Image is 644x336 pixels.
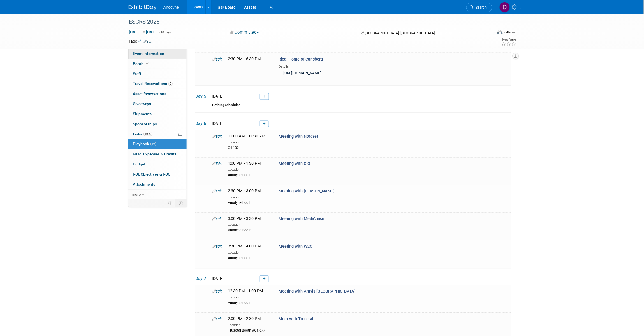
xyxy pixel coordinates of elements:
[279,189,335,194] span: Meeting with [PERSON_NAME]
[459,29,517,38] div: Event Format
[210,94,223,98] span: [DATE]
[228,250,270,255] div: Location:
[210,277,223,281] span: [DATE]
[279,69,423,78] div: [URL][DOMAIN_NAME]
[133,152,177,156] span: Misc. Expenses & Credits
[497,30,503,34] img: Format-Inperson.png
[129,5,157,10] img: ExhibitDay
[212,317,222,321] a: Edit
[128,179,187,189] a: Attachments
[159,31,172,34] span: (10 days)
[212,162,222,166] a: Edit
[143,40,152,43] a: Edit
[128,89,187,99] a: Asset Reservations
[466,3,492,12] a: Search
[228,322,270,328] div: Location:
[143,132,152,136] span: 100%
[228,244,261,249] span: 3:30 PM - 4:00 PM
[228,134,265,139] span: 11:00 AM - 11:30 AM
[474,5,487,10] span: Search
[128,109,187,119] a: Shipments
[128,190,187,199] a: more
[195,276,209,282] span: Day 7
[228,300,270,306] div: Anodyne booth
[228,317,261,321] span: 2:00 PM - 2:30 PM
[128,59,187,69] a: Booth
[228,222,270,227] div: Location:
[128,79,187,89] a: Travel Reservations2
[133,162,145,166] span: Budget
[168,82,173,86] span: 2
[279,57,323,62] span: Idea: Home of Carlsberg
[166,199,175,207] td: Personalize Event Tab Strip
[146,62,149,65] i: Booth reservation complete
[210,121,223,126] span: [DATE]
[228,217,261,221] span: 3:00 PM - 3:30 PM
[133,91,166,96] span: Asset Reservations
[279,162,310,166] span: Meeting with CIO
[127,17,484,27] div: ESCRS 2025
[279,289,355,294] span: Meeting with Amvis [GEOGRAPHIC_DATA]
[228,57,261,61] span: 2:30 PM - 6:30 PM
[141,30,146,34] span: to
[228,161,261,166] span: 1:00 PM - 1:30 PM
[195,103,511,112] div: Nothing scheduled.
[228,189,261,194] span: 2:30 PM - 3:00 PM
[128,129,187,139] a: Tasks100%
[228,294,270,300] div: Location:
[128,149,187,159] a: Misc. Expenses & Credits
[128,69,187,79] a: Staff
[499,2,510,13] img: Dawn Jozwiak
[133,122,157,126] span: Sponsorships
[128,169,187,179] a: ROI, Objectives & ROO
[132,132,152,136] span: Tasks
[133,142,156,146] span: Playbook
[212,189,222,194] a: Edit
[128,139,187,149] a: Playbook19
[228,289,263,294] span: 12:30 PM - 1:00 PM
[129,38,152,44] td: Tags
[228,328,270,333] div: Trusetal Booth #C1.077
[228,227,270,233] div: Anodyne booth
[195,93,209,99] span: Day 5
[128,99,187,109] a: Giveaways
[279,134,318,139] span: Meeting with Nordset
[175,199,187,207] td: Toggle Event Tabs
[133,61,150,66] span: Booth
[195,120,209,126] span: Day 6
[501,38,516,41] div: Event Rating
[365,31,435,35] span: [GEOGRAPHIC_DATA], [GEOGRAPHIC_DATA]
[132,192,141,197] span: more
[228,145,270,150] div: C4-132
[212,245,222,249] a: Edit
[228,200,270,206] div: Anodyne booth
[133,51,164,56] span: Event Information
[228,194,270,200] div: Location:
[212,134,222,139] a: Edit
[150,142,156,146] span: 19
[212,217,222,221] a: Edit
[163,5,179,10] span: Anodyne
[279,244,312,249] span: Meeting with W2O
[128,159,187,169] a: Budget
[133,81,173,86] span: Travel Reservations
[279,217,327,222] span: Meeting with MediConsult
[212,57,222,61] a: Edit
[228,172,270,178] div: Anodyne booth
[128,49,187,59] a: Event Information
[129,29,158,34] span: [DATE] [DATE]
[133,72,141,76] span: Staff
[128,119,187,129] a: Sponsorships
[504,30,517,34] div: In-Person
[228,167,270,172] div: Location:
[133,102,151,106] span: Giveaways
[279,317,313,322] span: Meet with Trusetal
[228,255,270,261] div: Anodyne booth
[228,29,261,35] button: Committed
[279,63,423,69] div: Details:
[133,182,155,187] span: Attachments
[228,139,270,145] div: Location:
[212,289,222,294] a: Edit
[133,112,152,116] span: Shipments
[133,172,170,176] span: ROI, Objectives & ROO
